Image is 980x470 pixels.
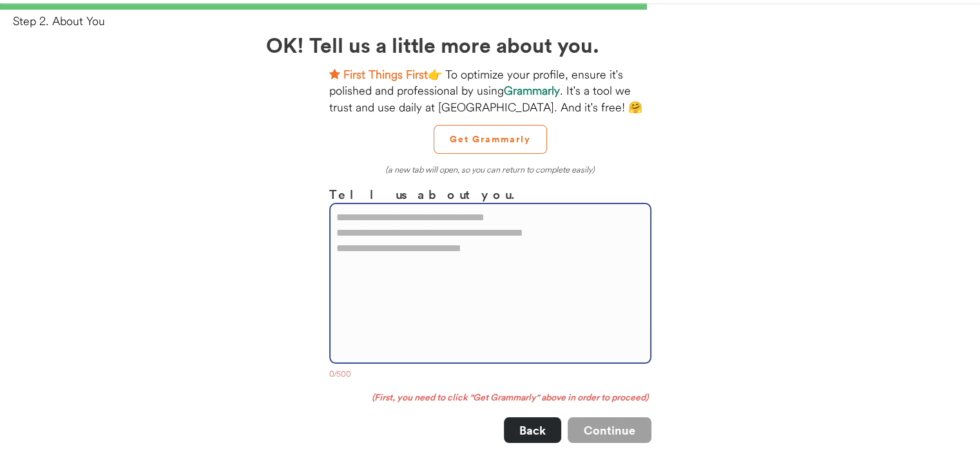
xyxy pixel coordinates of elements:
[385,164,595,174] em: (a new tab will open, so you can return to complete easily)
[3,3,977,10] div: 66%
[434,125,547,154] button: Get Grammarly
[504,417,561,443] button: Back
[13,13,980,29] div: Step 2. About You
[329,185,651,203] h3: Tell us about you.
[343,67,428,82] strong: First Things First
[329,66,651,115] div: 👉 To optimize your profile, ensure it's polished and professional by using . It's a tool we trust...
[329,391,651,404] div: (First, you need to click "Get Grammarly" above in order to proceed)
[568,417,651,443] button: Continue
[329,369,651,382] div: 0/500
[266,29,714,60] h2: OK! Tell us a little more about you.
[504,83,560,98] strong: Grammarly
